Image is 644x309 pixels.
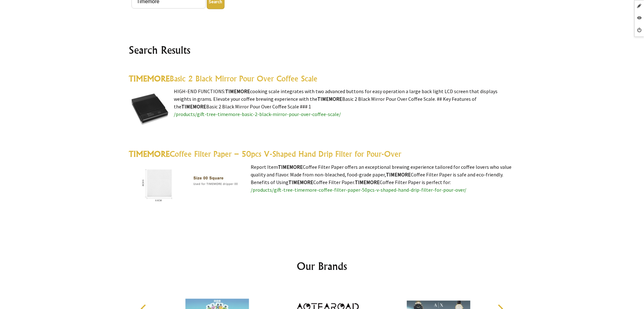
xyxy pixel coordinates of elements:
[174,111,341,117] a: /products/gift-tree-timemore-basic-2-black-mirror-pour-over-coffee-scale/
[134,258,510,274] h2: Our Brands
[278,164,303,170] highlight: TIMEMORE
[129,74,170,83] highlight: TIMEMORE
[226,88,250,94] highlight: TIMEMORE
[318,96,342,102] highlight: TIMEMORE
[129,74,318,83] a: TIMEMOREBasic 2 Black Mirror Pour Over Coffee Scale
[129,149,402,159] a: TIMEMORECoffee Filter Paper – 50pcs V-Shaped Hand Drip Filter for Pour-Over
[182,103,207,110] highlight: TIMEMORE
[129,87,171,129] img: TIMEMORE Basic 2 Black Mirror Pour Over Coffee Scale
[289,179,314,185] highlight: TIMEMORE
[129,73,515,213] div: HIGH-END FUNCTIONS: cooking scale integrates with two advanced buttons for easy operation a large...
[129,42,515,58] h2: Search Results
[386,171,411,178] highlight: TIMEMORE
[251,187,467,193] a: /products/gift-tree-timemore-coffee-filter-paper-50pcs-v-shaped-hand-drip-filter-for-pour-over/
[129,163,248,205] img: TIMEMORE Coffee Filter Paper – 50pcs V-Shaped Hand Drip Filter for Pour-Over
[355,179,380,185] highlight: TIMEMORE
[129,149,170,159] highlight: TIMEMORE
